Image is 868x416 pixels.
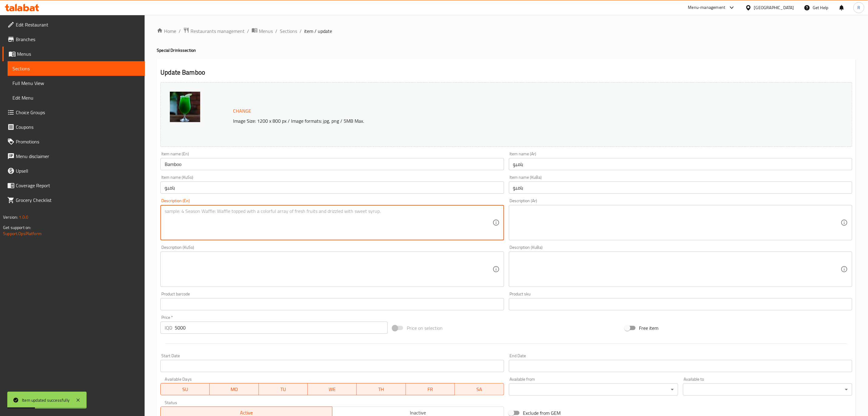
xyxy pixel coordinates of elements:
[12,94,140,101] span: Edit Menu
[16,109,140,116] span: Choice Groups
[2,105,145,120] a: Choice Groups
[8,90,145,105] a: Edit Menu
[509,158,852,170] input: Enter name Ar
[160,298,504,310] input: Please enter product barcode
[300,27,302,35] li: /
[857,4,860,11] span: R
[157,27,176,35] a: Home
[16,182,140,189] span: Coverage Report
[408,385,452,394] span: FR
[2,178,145,193] a: Coverage Report
[16,153,140,160] span: Menu disclaimer
[252,27,273,35] a: Menus
[231,117,735,125] p: Image Size: 1200 x 800 px / Image formats: jpg, png / 5MB Max.
[457,385,501,394] span: SA
[359,385,403,394] span: TH
[2,17,145,32] a: Edit Restaurant
[275,27,277,35] li: /
[165,324,172,331] p: IQD
[233,107,251,115] span: Change
[19,213,28,221] span: 1.0.0
[259,383,308,395] button: TU
[259,27,273,35] span: Menus
[16,196,140,204] span: Grocery Checklist
[160,158,504,170] input: Enter name En
[406,383,455,395] button: FR
[157,47,856,53] h4: Special Drinks section
[8,76,145,90] a: Full Menu View
[2,193,145,207] a: Grocery Checklist
[8,61,145,76] a: Sections
[160,182,504,194] input: Enter name KuSo
[12,79,140,87] span: Full Menu View
[16,36,140,43] span: Branches
[179,27,181,35] li: /
[3,213,18,221] span: Version:
[163,385,207,394] span: SU
[247,27,249,35] li: /
[357,383,406,395] button: TH
[280,27,297,35] a: Sections
[160,383,210,395] button: SU
[455,383,504,395] button: SA
[683,383,852,396] div: ​
[160,68,852,77] h2: Update Bamboo
[688,4,726,11] div: Menu-management
[2,149,145,164] a: Menu disclaimer
[212,385,256,394] span: MO
[304,27,332,35] span: item / update
[308,383,357,395] button: WE
[261,385,305,394] span: TU
[754,4,794,11] div: [GEOGRAPHIC_DATA]
[16,138,140,145] span: Promotions
[16,123,140,131] span: Coupons
[2,47,145,61] a: Menus
[17,50,140,58] span: Menus
[157,27,856,35] nav: breadcrumb
[2,120,145,134] a: Coupons
[509,182,852,194] input: Enter name KuBa
[183,27,245,35] a: Restaurants management
[407,324,443,332] span: Price on selection
[3,230,42,238] a: Support.OpsPlatform
[3,224,31,231] span: Get support on:
[170,92,200,122] img: Bamboo638912034772077650.jpg
[175,322,388,334] input: Please enter price
[190,27,245,35] span: Restaurants management
[2,32,145,47] a: Branches
[12,65,140,72] span: Sections
[210,383,259,395] button: MO
[231,105,254,117] button: Change
[639,324,659,332] span: Free item
[2,134,145,149] a: Promotions
[509,383,678,396] div: ​
[2,164,145,178] a: Upsell
[509,298,852,310] input: Please enter product sku
[310,385,354,394] span: WE
[16,167,140,175] span: Upsell
[22,397,70,404] div: Item updated successfully
[16,21,140,28] span: Edit Restaurant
